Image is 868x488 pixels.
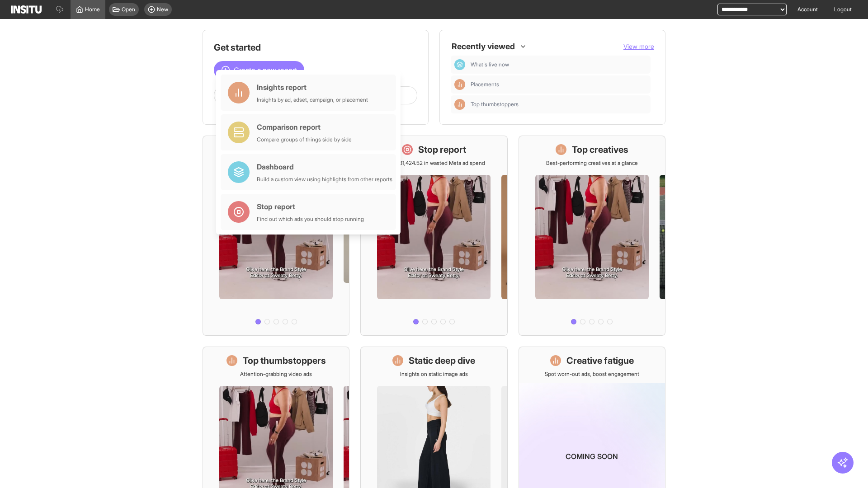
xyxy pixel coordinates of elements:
span: Top thumbstoppers [471,101,647,108]
h1: Top creatives [572,143,628,156]
span: New [157,6,168,13]
h1: Stop report [418,143,466,156]
h1: Top thumbstoppers [243,354,326,367]
span: Home [85,6,100,13]
div: Insights report [257,82,368,93]
span: What's live now [471,61,509,68]
a: Stop reportSave £31,424.52 in wasted Meta ad spend [360,136,507,336]
a: Top creativesBest-performing creatives at a glance [519,136,665,336]
div: Find out which ads you should stop running [257,216,364,223]
span: What's live now [471,61,647,68]
span: Create a new report [234,65,297,75]
div: Build a custom view using highlights from other reports [257,176,392,183]
div: Dashboard [454,59,465,70]
h1: Get started [214,41,417,54]
p: Save £31,424.52 in wasted Meta ad spend [383,160,485,167]
div: Insights by ad, adset, campaign, or placement [257,96,368,103]
button: View more [623,42,654,51]
p: Insights on static image ads [400,371,468,378]
img: Logo [11,5,42,14]
div: Dashboard [257,161,392,172]
span: Open [122,6,135,13]
p: Attention-grabbing video ads [240,371,312,378]
div: Stop report [257,201,364,212]
div: Insights [454,79,465,90]
a: What's live nowSee all active ads instantly [203,136,349,336]
span: View more [623,42,654,50]
p: Best-performing creatives at a glance [546,160,638,167]
div: Comparison report [257,122,352,132]
div: Insights [454,99,465,110]
span: Placements [471,81,499,88]
h1: Static deep dive [409,354,475,367]
button: Create a new report [214,61,304,79]
div: Compare groups of things side by side [257,136,352,143]
span: Top thumbstoppers [471,101,519,108]
span: Placements [471,81,647,88]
